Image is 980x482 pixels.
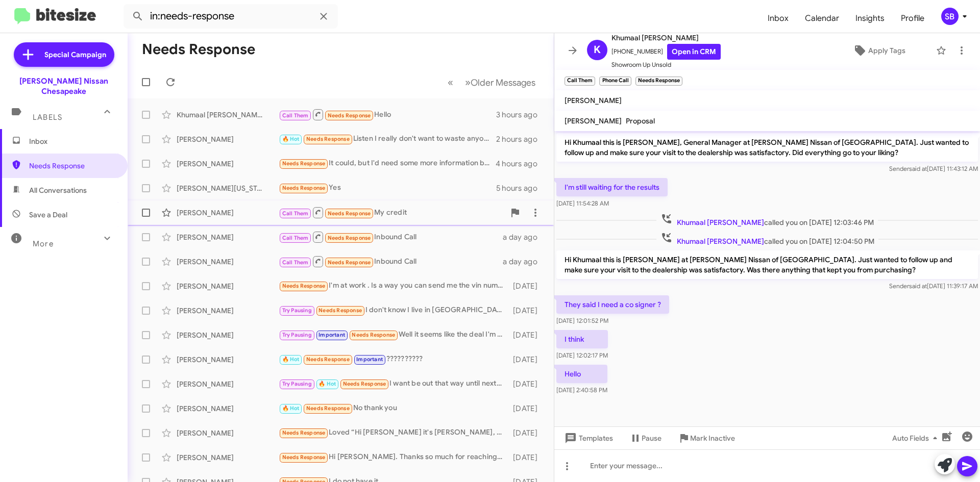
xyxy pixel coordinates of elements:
[282,356,300,363] span: 🔥 Hot
[496,110,546,120] div: 3 hours ago
[656,232,878,246] span: called you on [DATE] 12:04:50 PM
[177,232,279,242] div: [PERSON_NAME]
[124,4,338,29] input: Search
[826,41,931,60] button: Apply Tags
[496,183,546,193] div: 5 hours ago
[328,210,371,217] span: Needs Response
[621,429,670,447] button: Pause
[29,161,116,171] span: Needs Response
[847,4,893,33] a: Insights
[282,185,326,191] span: Needs Response
[503,232,546,242] div: a day ago
[554,429,621,447] button: Templates
[306,136,350,142] span: Needs Response
[282,307,312,314] span: Try Pausing
[892,429,941,447] span: Auto Fields
[556,178,668,196] p: I'm still waiting for the results
[508,330,546,340] div: [DATE]
[282,429,326,436] span: Needs Response
[868,41,905,60] span: Apply Tags
[282,405,300,412] span: 🔥 Hot
[279,427,508,439] div: Loved “Hi [PERSON_NAME] it's [PERSON_NAME], General Manager at [PERSON_NAME] Nissan of [GEOGRAPHI...
[556,250,978,279] p: Hi Khumaal this is [PERSON_NAME] at [PERSON_NAME] Nissan of [GEOGRAPHIC_DATA]. Just wanted to fol...
[893,4,933,33] a: Profile
[33,239,54,248] span: More
[797,4,847,33] a: Calendar
[282,235,309,241] span: Call Them
[282,160,326,167] span: Needs Response
[599,77,631,86] small: Phone Call
[279,133,496,145] div: Listen I really don't want to waste anyone's time. Like I said, we just purchased a 2025 pathfind...
[29,136,116,146] span: Inbox
[884,429,949,447] button: Auto Fields
[465,76,471,89] span: »
[496,159,546,169] div: 4 hours ago
[642,429,661,447] span: Pause
[279,329,508,341] div: Well it seems like the deal I'm trying to achieve is nearly impossible. Also I've recently change...
[565,96,622,105] span: [PERSON_NAME]
[503,257,546,267] div: a day ago
[318,307,362,314] span: Needs Response
[177,208,279,218] div: [PERSON_NAME]
[328,235,371,241] span: Needs Response
[562,429,613,447] span: Templates
[556,351,608,359] span: [DATE] 12:02:17 PM
[635,77,682,86] small: Needs Response
[667,44,721,60] a: Open in CRM
[177,452,279,463] div: [PERSON_NAME]
[565,116,622,125] span: [PERSON_NAME]
[177,281,279,291] div: [PERSON_NAME]
[759,4,797,33] a: Inbox
[556,386,607,394] span: [DATE] 2:40:58 PM
[670,429,743,447] button: Mark Inactive
[177,183,279,193] div: [PERSON_NAME][US_STATE]
[282,380,312,387] span: Try Pausing
[318,380,336,387] span: 🔥 Hot
[282,454,326,461] span: Needs Response
[459,72,542,93] button: Next
[279,231,503,243] div: Inbound Call
[306,356,350,363] span: Needs Response
[471,77,535,88] span: Older Messages
[556,317,608,324] span: [DATE] 12:01:52 PM
[279,280,508,292] div: I'm at work . Is a way you can send me the vin number and mileage and final vehicle purchase pric...
[177,257,279,267] div: [PERSON_NAME]
[343,380,386,387] span: Needs Response
[909,282,927,290] span: said at
[690,429,735,447] span: Mark Inactive
[177,306,279,316] div: [PERSON_NAME]
[941,8,959,25] div: SB
[282,259,309,266] span: Call Them
[889,165,978,172] span: Sender [DATE] 11:43:12 AM
[177,330,279,340] div: [PERSON_NAME]
[442,72,459,93] button: Previous
[177,159,279,169] div: [PERSON_NAME]
[508,306,546,316] div: [DATE]
[44,49,106,60] span: Special Campaign
[279,206,505,219] div: My credit
[177,428,279,438] div: [PERSON_NAME]
[282,283,326,289] span: Needs Response
[279,305,508,316] div: I don't know I live in [GEOGRAPHIC_DATA] and I don't have away there. And I don't know when I wil...
[282,112,309,119] span: Call Them
[279,402,508,414] div: No thank you
[933,8,969,25] button: SB
[677,237,764,246] span: Khumaal [PERSON_NAME]
[594,42,601,58] span: K
[889,282,978,290] span: Sender [DATE] 11:39:17 AM
[282,210,309,217] span: Call Them
[29,210,67,220] span: Save a Deal
[508,428,546,438] div: [DATE]
[328,112,371,119] span: Needs Response
[909,165,927,172] span: said at
[14,42,114,67] a: Special Campaign
[177,354,279,365] div: [PERSON_NAME]
[508,354,546,365] div: [DATE]
[448,76,453,89] span: «
[279,158,496,169] div: It could, but I'd need some more information before making the drive over there
[352,332,395,338] span: Needs Response
[611,32,721,44] span: Khumaal [PERSON_NAME]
